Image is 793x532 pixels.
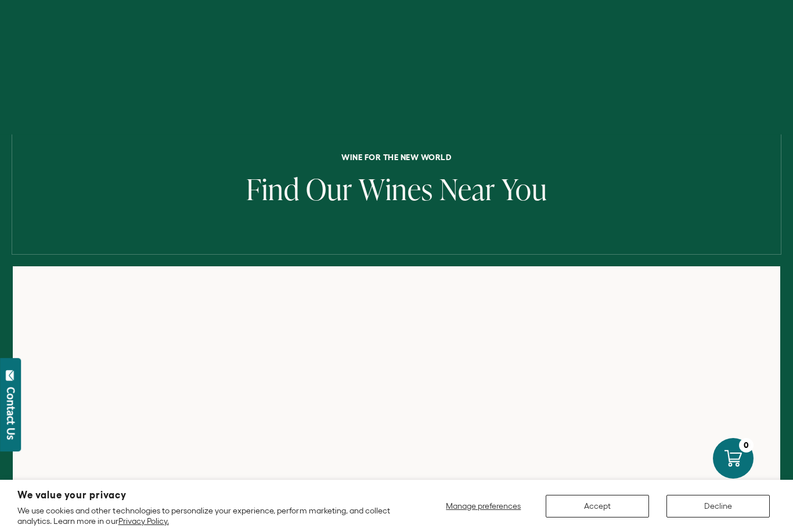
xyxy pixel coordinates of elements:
button: Accept [546,495,649,517]
p: We use cookies and other technologies to personalize your experience, perform marketing, and coll... [17,505,401,526]
span: Manage preferences [446,501,521,511]
div: Contact Us [5,387,17,440]
button: Manage preferences [439,495,528,517]
span: Near [439,169,495,209]
span: You [502,169,547,209]
button: Decline [666,495,770,517]
span: Wines [359,169,433,209]
a: Privacy Policy. [118,516,169,526]
span: Find [246,169,300,209]
div: 0 [739,438,754,453]
h2: We value your privacy [17,490,401,500]
span: Our [306,169,352,209]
